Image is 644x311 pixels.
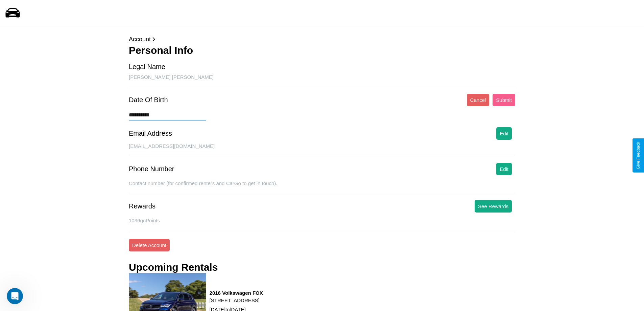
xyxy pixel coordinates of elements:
div: Phone Number [129,165,174,173]
button: Delete Account [129,239,170,251]
button: Submit [493,94,515,106]
button: See Rewards [475,200,512,213]
div: Date Of Birth [129,96,168,104]
h3: Upcoming Rentals [129,262,218,273]
p: 1036 goPoints [129,216,515,225]
button: Cancel [467,94,490,106]
iframe: Intercom live chat [7,288,23,304]
div: Legal Name [129,63,165,71]
div: Rewards [129,202,156,210]
h3: 2016 Volkswagen FOX [210,290,263,296]
h3: Personal Info [129,45,515,56]
div: Contact number (for confirmed renters and CarGo to get in touch). [129,180,515,193]
button: Edit [496,163,512,175]
button: Edit [496,127,512,140]
div: Give Feedback [636,142,641,169]
div: [EMAIL_ADDRESS][DOMAIN_NAME] [129,143,515,156]
p: Account [129,34,515,45]
div: [PERSON_NAME] [PERSON_NAME] [129,74,515,87]
p: [STREET_ADDRESS] [210,296,263,305]
div: Email Address [129,130,172,137]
